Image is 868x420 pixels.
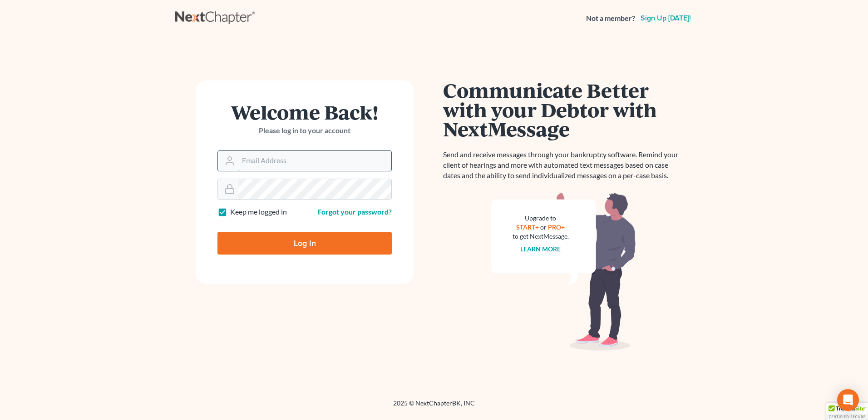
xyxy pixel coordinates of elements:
[517,223,539,231] a: START+
[541,223,547,231] span: or
[513,214,569,223] div: Upgrade to
[521,245,561,253] a: Learn more
[230,207,287,217] label: Keep me logged in
[238,151,391,171] input: Email Address
[443,80,684,139] h1: Communicate Better with your Debtor with NextMessage
[513,232,569,241] div: to get NextMessage.
[217,125,392,136] p: Please log in to your account
[217,102,392,122] h1: Welcome Back!
[443,150,684,181] p: Send and receive messages through your bankruptcy software. Remind your client of hearings and mo...
[175,399,693,415] div: 2025 © NextChapterBK, INC
[217,232,392,255] input: Log In
[548,223,565,231] a: PRO+
[639,15,693,22] a: Sign up [DATE]!
[318,207,392,216] a: Forgot your password?
[586,13,635,24] strong: Not a member?
[837,389,859,411] div: Open Intercom Messenger
[826,403,868,420] div: TrustedSite Certified
[491,192,636,351] img: nextmessage_bg-59042aed3d76b12b5cd301f8e5b87938c9018125f34e5fa2b7a6b67550977c72.svg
